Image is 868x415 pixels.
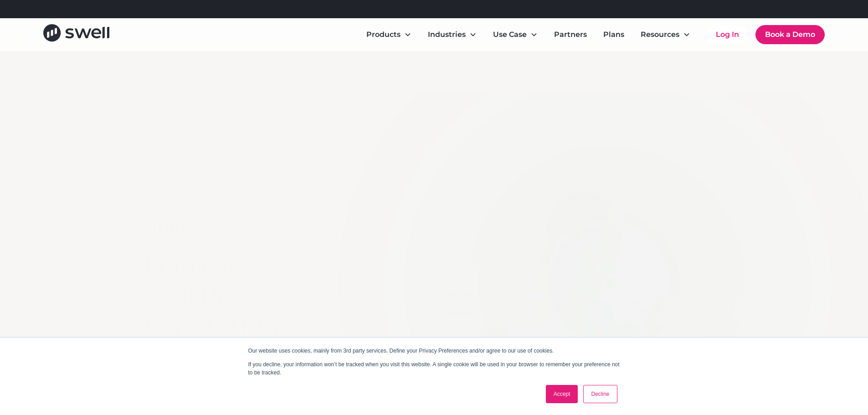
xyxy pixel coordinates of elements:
[143,278,298,341] span: Practice Reputation
[248,360,620,377] p: If you decline, your information won’t be tracked when you visit this website. A single cookie wi...
[493,29,527,40] div: Use Case
[633,26,698,44] div: Resources
[421,26,484,44] div: Industries
[547,26,594,44] a: Partners
[707,26,748,44] a: Log In
[359,26,419,44] div: Products
[143,248,388,340] h1: Improve Your
[641,29,679,40] div: Resources
[428,29,466,40] div: Industries
[755,25,825,44] a: Book a Demo
[43,24,109,45] a: home
[596,26,632,44] a: Plans
[583,385,617,403] a: Decline
[486,26,545,44] div: Use Case
[546,385,578,403] a: Accept
[366,29,401,40] div: Products
[248,347,620,355] p: Our website uses cookies, mainly from 3rd party services. Define your Privacy Preferences and/or ...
